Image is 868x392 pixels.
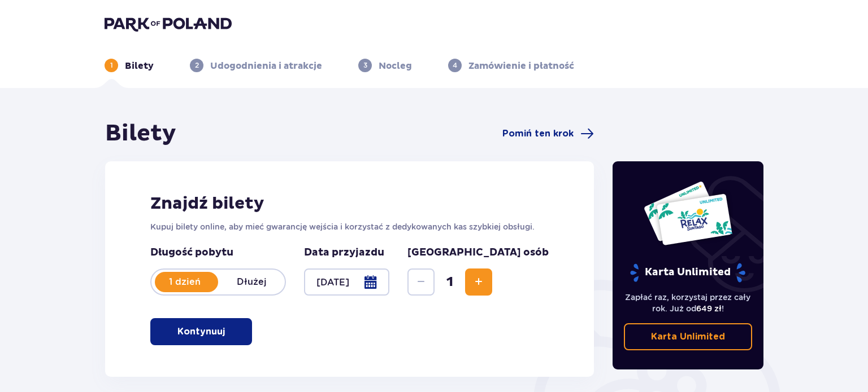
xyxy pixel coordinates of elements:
button: Kontynuuj [150,318,252,345]
p: [GEOGRAPHIC_DATA] osób [407,246,549,259]
p: 3 [363,60,367,71]
button: Decrease [407,268,435,296]
p: 4 [453,60,457,71]
p: 1 dzień [151,276,218,288]
p: 1 [110,60,113,71]
p: Zamówienie i płatność [468,60,574,72]
p: Bilety [125,60,154,72]
p: Udogodnienia i atrakcje [210,60,322,72]
p: Dłużej [218,276,285,288]
p: Kontynuuj [177,325,225,338]
p: Karta Unlimited [629,263,747,283]
p: Nocleg [379,60,412,72]
img: Park of Poland logo [105,16,232,32]
p: Zapłać raz, korzystaj przez cały rok. Już od ! [624,292,753,314]
p: Data przyjazdu [304,246,384,259]
span: 1 [437,274,463,290]
h1: Bilety [105,120,176,148]
button: Increase [465,268,492,296]
span: 649 zł [696,304,722,313]
h2: Znajdź bilety [150,193,549,214]
p: Długość pobytu [150,246,286,259]
p: 2 [195,60,199,71]
p: Karta Unlimited [651,331,725,343]
a: Pomiń ten krok [502,127,594,140]
p: Kupuj bilety online, aby mieć gwarancję wejścia i korzystać z dedykowanych kas szybkiej obsługi. [150,221,549,232]
span: Pomiń ten krok [502,127,574,140]
a: Karta Unlimited [624,323,753,350]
